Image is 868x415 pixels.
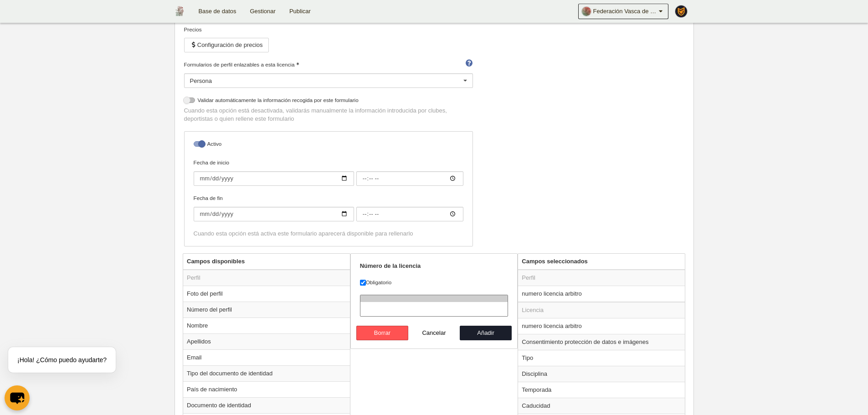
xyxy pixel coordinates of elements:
label: Validar automáticamente la información recogida por este formulario [184,96,473,107]
label: Fecha de inicio [194,159,463,186]
td: Tipo del documento de identidad [183,365,350,381]
span: Persona [190,77,212,84]
td: numero licencia arbitro [518,286,685,302]
td: Disciplina [518,366,685,382]
td: Foto del perfil [183,286,350,302]
td: Caducidad [518,398,685,414]
td: Tipo [518,350,685,366]
td: Consentimiento protección de datos e imágenes [518,334,685,350]
label: Formularios de perfil enlazables a esta licencia [184,61,473,69]
td: Apellidos [183,333,350,349]
img: Federación Vasca de Voleibol [175,5,184,16]
td: Número del perfil [183,302,350,318]
button: chat-button [5,385,30,410]
strong: Número de la licencia [360,262,421,269]
label: Activo [194,140,463,150]
label: Fecha de fin [194,194,463,221]
input: Fecha de fin [356,207,463,221]
th: Campos seleccionados [518,254,685,270]
div: ¡Hola! ¿Cómo puedo ayudarte? [8,347,116,373]
span: Federación Vasca de Voleibol [593,7,657,16]
div: Cuando esta opción está activa este formulario aparecerá disponible para rellenarlo [194,230,463,238]
td: Licencia [518,302,685,318]
input: Obligatorio [360,280,366,286]
button: Borrar [356,326,408,340]
input: Fecha de inicio [194,171,354,186]
td: Documento de identidad [183,397,350,413]
input: Fecha de inicio [356,171,463,186]
a: Federación Vasca de Voleibol [578,4,668,19]
th: Campos disponibles [183,254,350,270]
td: Perfil [518,270,685,286]
img: Oa2hBJ8rYK13.30x30.jpg [582,7,591,16]
button: Cancelar [408,326,460,340]
button: Configuración de precios [184,38,269,52]
td: País de nacimiento [183,381,350,397]
td: numero licencia arbitro [518,318,685,334]
td: Nombre [183,318,350,333]
label: Obligatorio [360,278,508,287]
td: Email [183,349,350,365]
img: PaK018JKw3ps.30x30.jpg [675,5,687,17]
td: Temporada [518,382,685,398]
td: Perfil [183,270,350,286]
input: Fecha de fin [194,207,354,221]
p: Cuando esta opción está desactivada, validarás manualmente la información introducida por clubes,... [184,107,473,123]
div: Precios [184,26,473,34]
button: Añadir [460,326,512,340]
i: Obligatorio [296,62,299,65]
